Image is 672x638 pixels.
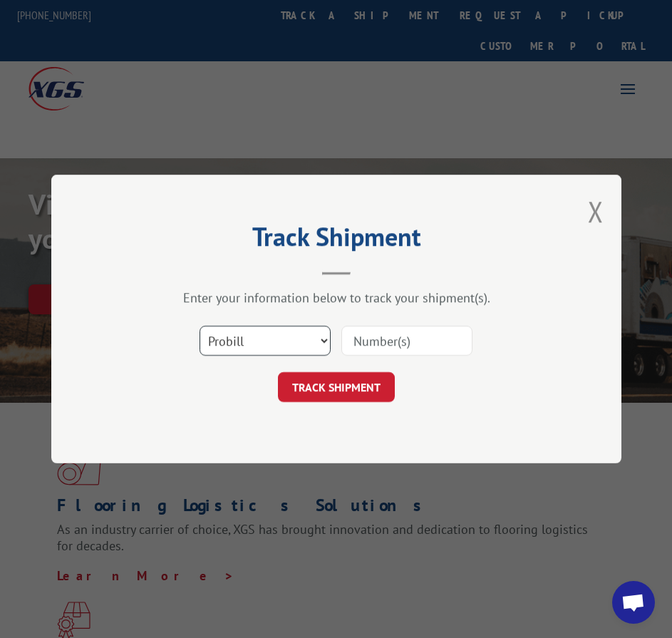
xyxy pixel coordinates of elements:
div: Enter your information below to track your shipment(s). [123,289,550,306]
input: Number(s) [341,326,472,356]
div: Open chat [612,581,655,624]
h2: Track Shipment [123,227,550,254]
button: Close modal [588,192,604,230]
button: TRACK SHIPMENT [278,372,395,402]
